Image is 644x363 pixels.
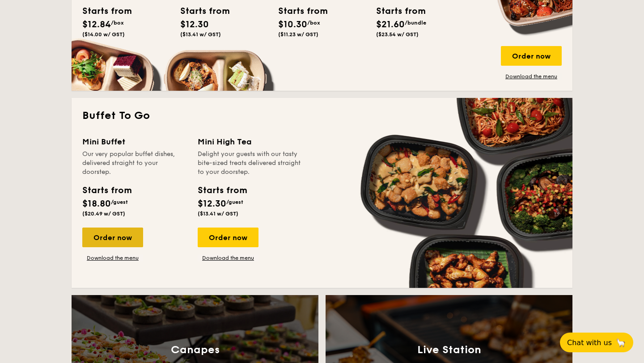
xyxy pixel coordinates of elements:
span: $21.60 [376,19,405,30]
span: 🦙 [615,338,626,348]
div: Delight your guests with our tasty bite-sized treats delivered straight to your doorstep. [198,150,302,177]
div: Order now [501,46,562,66]
div: Our very popular buffet dishes, delivered straight to your doorstep. [82,150,187,177]
h3: Canapes [171,344,220,356]
div: Order now [82,228,143,247]
a: Download the menu [82,254,143,262]
span: Chat with us [567,338,612,347]
span: $18.80 [82,198,111,209]
span: ($11.23 w/ GST) [278,31,318,38]
span: /guest [226,199,243,205]
div: Starts from [376,4,416,18]
h3: Live Station [417,344,481,356]
span: /guest [111,199,128,205]
div: Starts from [198,184,246,197]
span: $10.30 [278,19,307,30]
div: Starts from [180,4,220,18]
div: Order now [198,228,258,247]
span: $12.30 [180,19,209,30]
div: Starts from [82,4,123,18]
span: $12.84 [82,19,111,30]
div: Starts from [82,184,131,197]
div: Mini High Tea [198,135,302,148]
span: /box [307,20,320,26]
h2: Buffet To Go [82,109,562,123]
span: ($23.54 w/ GST) [376,31,419,38]
div: Starts from [278,4,318,18]
span: ($13.41 w/ GST) [180,31,221,38]
span: ($14.00 w/ GST) [82,31,125,38]
span: ($20.49 w/ GST) [82,211,125,217]
span: $12.30 [198,198,226,209]
div: Mini Buffet [82,135,187,148]
span: ($13.41 w/ GST) [198,211,238,217]
a: Download the menu [198,254,258,262]
span: /bundle [405,20,426,26]
a: Download the menu [501,73,562,80]
span: /box [111,20,124,26]
button: Chat with us🦙 [560,333,633,352]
